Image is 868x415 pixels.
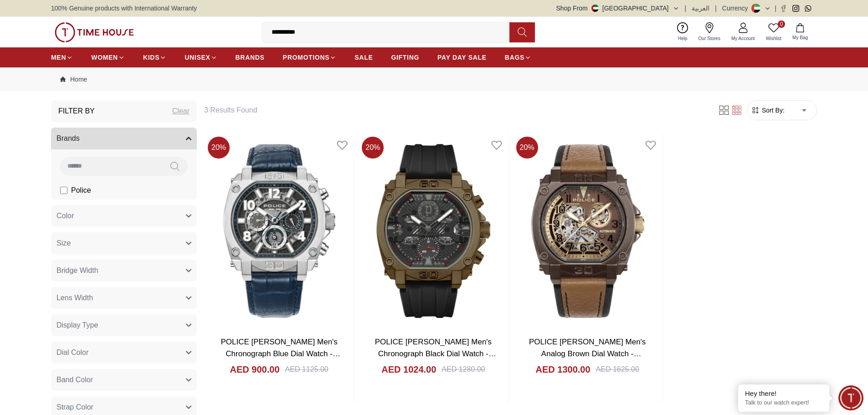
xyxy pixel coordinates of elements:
h4: AED 900.00 [230,363,280,376]
a: 0Wishlist [760,20,787,44]
span: | [715,4,717,13]
input: Police [60,187,67,194]
span: SALE [354,53,373,62]
span: 20 % [208,137,230,159]
span: Size [56,238,71,249]
a: MEN [51,49,73,66]
span: 20 % [516,137,538,159]
button: Band Color [51,369,197,391]
button: My Bag [787,21,813,43]
span: Display Type [56,320,98,331]
button: Brands [51,128,197,149]
span: PAY DAY SALE [437,53,487,62]
span: Dial Color [56,347,88,358]
button: Size [51,232,197,254]
div: AED 1125.00 [285,364,329,375]
h4: AED 1024.00 [381,363,436,376]
button: Sort By: [751,106,785,115]
h3: Filter By [58,106,95,117]
a: Help [673,20,693,44]
img: POLICE NORWOOD Men's Chronograph Black Dial Watch - PEWGQ0040003 [358,133,508,329]
button: Shop From[GEOGRAPHIC_DATA] [556,4,679,13]
img: United Arab Emirates [591,5,599,12]
a: POLICE [PERSON_NAME] Men's Chronograph Black Dial Watch - PEWGQ0040003 [375,338,496,369]
span: Brands [56,133,80,144]
span: Our Stores [695,35,724,42]
span: My Account [728,35,759,42]
div: AED 1280.00 [442,364,485,375]
button: العربية [692,4,709,13]
a: BAGS [505,49,531,66]
span: UNISEX [185,53,210,62]
span: | [775,4,776,13]
span: KIDS [143,53,159,62]
span: BAGS [505,53,524,62]
span: 20 % [362,137,384,159]
a: POLICE [PERSON_NAME] Men's Chronograph Blue Dial Watch - PEWJF0021901 [221,338,340,369]
button: Bridge Width [51,260,197,282]
div: Hey there! [745,389,822,398]
span: Strap Color [56,402,93,413]
h6: 3 Results Found [204,105,707,116]
button: Dial Color [51,342,197,364]
a: Facebook [780,5,787,12]
span: GIFTING [391,53,419,62]
span: Lens Width [56,292,93,303]
div: AED 1625.00 [596,364,639,375]
span: Band Color [56,374,93,385]
a: KIDS [143,49,166,66]
a: GIFTING [391,49,419,66]
a: Our Stores [693,20,726,44]
a: PAY DAY SALE [437,49,487,66]
span: Bridge Width [56,265,98,276]
span: | [685,4,687,13]
a: POLICE [PERSON_NAME] Men's Analog Brown Dial Watch - PEWGE0040002 [529,338,646,369]
span: Sort By: [760,106,785,115]
span: Wishlist [762,35,785,42]
a: UNISEX [185,49,217,66]
span: Police [71,185,91,196]
a: SALE [354,49,373,66]
button: Display Type [51,314,197,336]
div: Chat Widget [838,385,863,410]
button: Lens Width [51,287,197,309]
span: PROMOTIONS [283,53,330,62]
nav: Breadcrumb [51,67,817,91]
span: My Bag [789,34,812,41]
button: Color [51,205,197,227]
span: BRANDS [236,53,265,62]
a: Home [60,75,87,84]
a: PROMOTIONS [283,49,337,66]
img: ... [55,22,134,42]
a: BRANDS [236,49,265,66]
span: WOMEN [91,53,118,62]
div: Clear [172,106,190,117]
span: Color [56,210,74,221]
span: 100% Genuine products with International Warranty [51,4,197,13]
a: Instagram [792,5,799,12]
div: Currency [722,4,752,13]
p: Talk to our watch expert! [745,399,822,407]
span: 0 [778,20,785,28]
span: MEN [51,53,66,62]
span: Help [674,35,691,42]
a: WOMEN [91,49,125,66]
h4: AED 1300.00 [535,363,590,376]
a: Whatsapp [805,5,812,12]
img: POLICE NORWOOD Men's Chronograph Blue Dial Watch - PEWJF0021901 [204,133,354,329]
img: POLICE NORWOOD Men's Analog Brown Dial Watch - PEWGE0040002 [513,133,663,329]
